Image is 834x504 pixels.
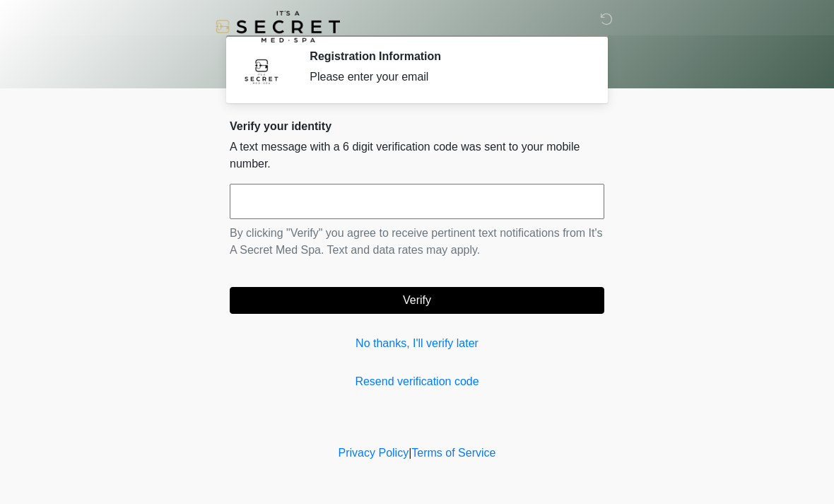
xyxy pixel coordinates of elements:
[230,225,604,259] p: By clicking "Verify" you agree to receive pertinent text notifications from It's A Secret Med Spa...
[230,335,604,352] a: No thanks, I'll verify later
[230,139,604,172] p: A text message with a 6 digit verification code was sent to your mobile number.
[411,447,495,459] a: Terms of Service
[310,49,583,63] h2: Registration Information
[216,11,340,42] img: It's A Secret Med Spa Logo
[230,373,604,390] a: Resend verification code
[339,447,409,459] a: Privacy Policy
[310,69,583,86] div: Please enter your email
[230,287,604,314] button: Verify
[240,49,283,92] img: Agent Avatar
[409,447,411,459] a: |
[230,119,604,133] h2: Verify your identity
